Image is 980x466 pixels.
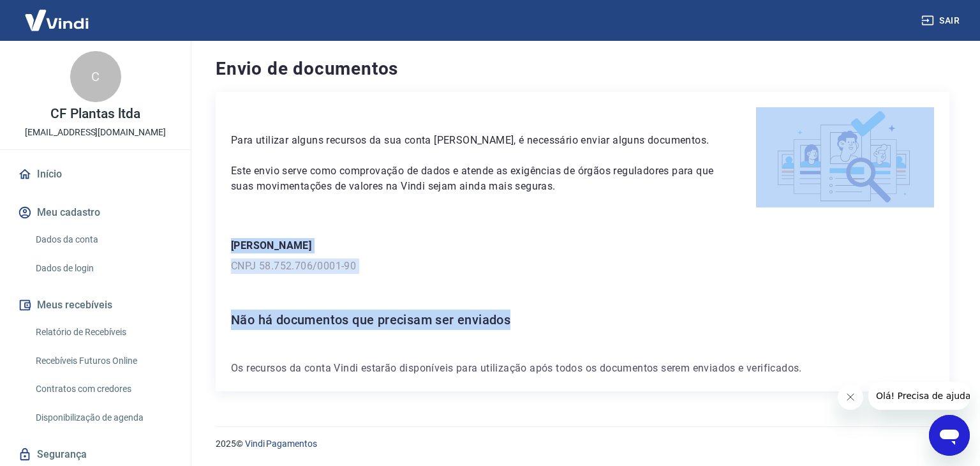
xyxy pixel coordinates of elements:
iframe: Botão para abrir a janela de mensagens [929,415,970,456]
img: waiting_documents.41d9841a9773e5fdf392cede4d13b617.svg [756,107,934,207]
a: Recebíveis Futuros Online [31,348,175,374]
a: Início [15,160,175,188]
a: Contratos com credores [31,376,175,402]
a: Vindi Pagamentos [245,439,317,449]
iframe: Mensagem da empresa [868,382,970,410]
p: Este envio serve como comprovação de dados e atende as exigências de órgãos reguladores para que ... [231,163,725,194]
img: Vindi [15,1,98,40]
p: Para utilizar alguns recursos da sua conta [PERSON_NAME], é necessário enviar alguns documentos. [231,133,725,148]
button: Meu cadastro [15,199,175,227]
a: Disponibilização de agenda [31,405,175,431]
button: Sair [919,9,965,33]
iframe: Fechar mensagem [838,384,863,410]
p: [PERSON_NAME] [231,238,934,253]
a: Dados da conta [31,227,175,253]
p: CF Plantas ltda [50,107,140,121]
a: Relatório de Recebíveis [31,319,175,345]
h6: Não há documentos que precisam ser enviados [231,310,934,330]
p: CNPJ 58.752.706/0001-90 [231,259,934,274]
h4: Envio de documentos [216,56,949,82]
div: C [70,51,121,102]
p: [EMAIL_ADDRESS][DOMAIN_NAME] [25,126,166,139]
p: 2025 © [216,437,949,451]
a: Dados de login [31,255,175,282]
button: Meus recebíveis [15,291,175,319]
span: Olá! Precisa de ajuda? [8,9,107,19]
p: Os recursos da conta Vindi estarão disponíveis para utilização após todos os documentos serem env... [231,361,934,376]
